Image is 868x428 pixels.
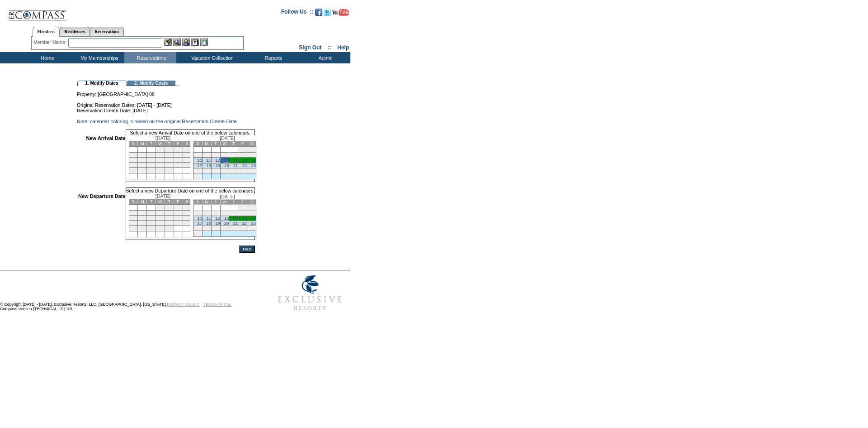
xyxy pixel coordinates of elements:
td: 5 [211,211,220,216]
td: 14 [147,216,156,221]
td: 4 [202,153,211,158]
td: 24 [174,221,183,226]
a: 12 [215,216,220,221]
td: Admin [298,52,350,63]
td: S [193,141,202,146]
span: [DATE] [220,135,235,141]
td: Reports [246,52,298,63]
td: 3 [174,147,183,153]
td: 8 [238,211,247,216]
td: 12 [129,216,138,221]
a: 10 [197,158,202,163]
td: 6 [138,153,147,158]
td: 16 [165,158,174,163]
td: 26 [129,226,138,231]
td: Reservation Create Date: [DATE] [77,108,255,113]
td: 27 [220,168,229,173]
a: 10 [197,216,202,221]
td: Select a new Departure Date on one of the below calendars. [126,188,255,193]
a: Residences [60,27,90,36]
a: 18 [206,164,211,168]
span: [DATE] [156,135,171,141]
td: Follow Us :: [281,8,313,19]
a: 15 [242,216,247,221]
a: 22 [242,164,247,168]
td: 28 [229,226,238,231]
td: 15 [156,158,165,163]
td: 12 [129,158,138,163]
a: 23 [251,221,256,226]
a: 21 [233,164,238,168]
td: 18 [183,158,192,163]
td: 8 [156,211,165,216]
td: 17 [174,216,183,221]
span: [DATE] [156,193,171,199]
img: Subscribe to our YouTube Channel [332,9,349,16]
td: T [147,141,156,146]
td: 31 [193,173,202,179]
td: 25 [183,221,192,226]
td: 26 [211,226,220,231]
td: 3 [193,211,202,216]
td: 21 [147,163,156,168]
td: 4 [183,205,192,211]
td: S [129,141,138,146]
td: T [229,200,238,205]
td: S [129,199,138,204]
td: 6 [220,153,229,158]
td: 22 [156,163,165,168]
td: T [211,200,220,205]
td: 25 [183,163,192,168]
td: 4 [202,211,211,216]
img: b_calculator.gif [200,38,208,46]
td: 3 [193,153,202,158]
td: Original Reservation Dates: [DATE] - [DATE] [77,97,255,108]
td: 4 [183,147,192,153]
td: 10 [174,211,183,216]
td: 1 [156,205,165,211]
td: 1 [238,205,247,211]
td: 26 [211,168,220,173]
td: 9 [247,211,256,216]
a: 19 [215,221,220,226]
td: Select a new Arrival Date on one of the below calendars. [126,130,255,135]
td: 30 [247,226,256,231]
img: View [173,38,181,46]
td: T [147,199,156,204]
td: 28 [229,168,238,173]
a: Help [337,44,349,51]
td: 29 [238,226,247,231]
td: 28 [147,168,156,173]
td: W [156,199,165,204]
td: M [138,199,147,204]
td: 27 [138,226,147,231]
td: 2. Modify Costs [127,81,175,86]
a: 12 [215,158,220,163]
td: 30 [165,168,174,173]
a: 21 [233,221,238,226]
td: S [183,141,192,146]
td: 1. Modify Dates [77,81,126,86]
img: Follow us on Twitter [324,9,331,16]
td: 23 [165,221,174,226]
td: 30 [165,226,174,231]
td: W [220,200,229,205]
td: S [183,199,192,204]
td: My Memberships [72,52,124,63]
td: S [193,200,202,205]
td: 31 [193,231,202,237]
td: T [229,141,238,146]
a: 16 [251,158,256,163]
td: F [174,199,183,204]
td: 9 [165,153,174,158]
td: 29 [156,168,165,173]
td: T [165,199,174,204]
td: 10 [174,153,183,158]
td: 15 [156,216,165,221]
td: Reservations [124,52,176,63]
td: F [174,141,183,146]
a: 14 [233,216,238,221]
td: 8 [156,153,165,158]
a: 22 [242,221,247,226]
td: 5 [129,153,138,158]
